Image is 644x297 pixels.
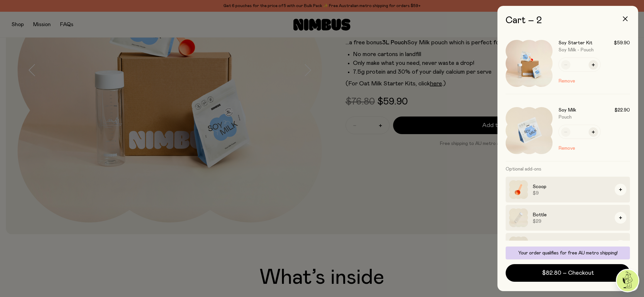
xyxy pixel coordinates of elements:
button: Remove [558,77,575,85]
h3: Scoop [533,183,610,190]
h3: Soy Milk [558,107,576,113]
h3: Replacement Seal [533,239,610,247]
span: $82.80 – Checkout [542,269,594,277]
button: $82.80 – Checkout [506,264,630,282]
span: $59.90 [614,40,630,46]
span: $9 [533,190,610,196]
h2: Cart – 2 [506,15,630,26]
span: $29 [533,218,610,224]
button: Remove [558,145,575,152]
h3: Optional add-ons [506,161,630,177]
span: $22.90 [614,107,630,113]
h3: Bottle [533,211,610,218]
p: Your order qualifies for free AU metro shipping! [509,250,626,256]
h3: Soy Starter Kit [558,40,592,46]
img: agent [617,270,638,291]
span: Soy Milk - Pouch [558,48,594,52]
span: Pouch [558,115,572,119]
